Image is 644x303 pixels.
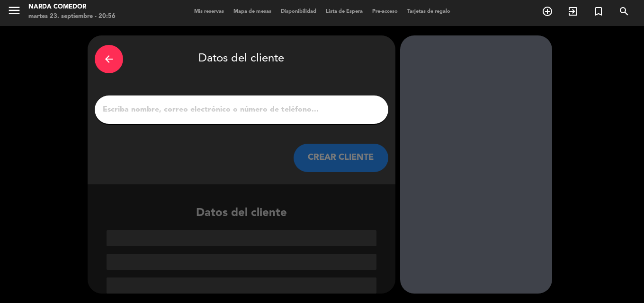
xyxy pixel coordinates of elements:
[321,9,367,14] span: Lista de Espera
[7,3,21,21] button: menu
[28,2,116,12] div: Narda Comedor
[367,9,402,14] span: Pre-acceso
[276,9,321,14] span: Disponibilidad
[567,6,579,17] i: exit_to_app
[28,12,116,21] div: martes 23. septiembre - 20:56
[542,6,553,17] i: add_circle_outline
[229,9,276,14] span: Mapa de mesas
[593,6,604,17] i: turned_in_not
[618,6,630,17] i: search
[7,3,21,17] i: menu
[88,204,395,294] div: Datos del cliente
[294,144,388,172] button: CREAR CLIENTE
[189,9,229,14] span: Mis reservas
[103,53,115,65] i: arrow_back
[102,103,381,116] input: Escriba nombre, correo electrónico o número de teléfono...
[95,43,388,76] div: Datos del cliente
[402,9,455,14] span: Tarjetas de regalo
